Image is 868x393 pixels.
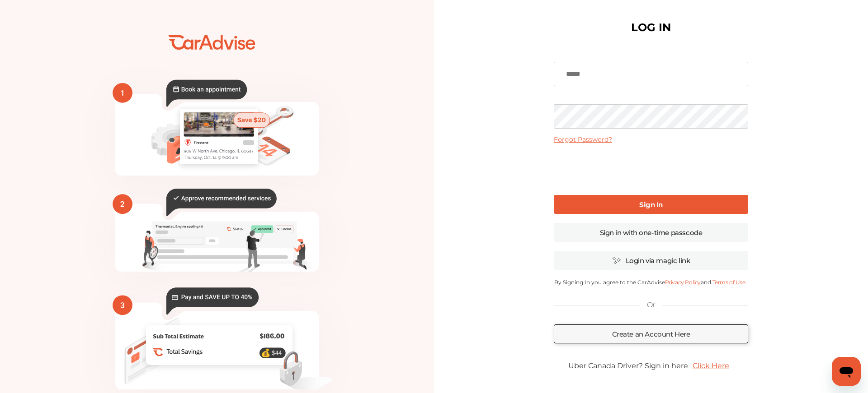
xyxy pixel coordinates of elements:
[554,223,748,242] a: Sign in with one-time passcode
[832,357,861,386] iframe: Button to launch messaging window
[554,195,748,214] a: Sign In
[582,151,720,186] iframe: reCAPTCHA
[688,357,734,375] a: Click Here
[711,279,746,286] a: Terms of Use
[612,256,621,265] img: magic_icon.32c66aac.svg
[554,251,748,270] a: Login via magic link
[639,200,663,209] b: Sign In
[665,279,701,286] a: Privacy Policy
[554,279,748,286] p: By Signing In you agree to the CarAdvise and .
[647,300,655,310] p: Or
[554,135,612,143] a: Forgot Password?
[554,324,748,343] a: Create an Account Here
[261,348,271,358] text: 💰
[631,23,671,32] h1: LOG IN
[568,361,688,370] span: Uber Canada Driver? Sign in here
